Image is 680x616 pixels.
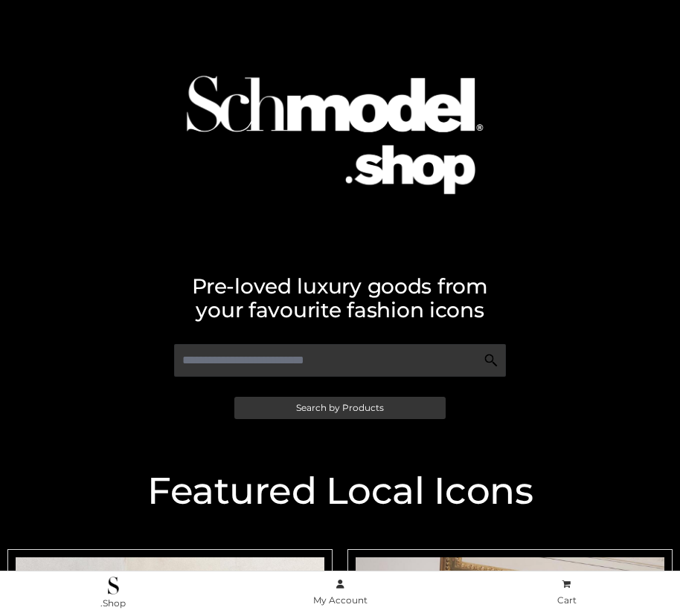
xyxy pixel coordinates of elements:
[453,576,680,609] a: Cart
[234,397,446,419] a: Search by Products
[557,594,577,606] span: Cart
[100,597,126,609] span: .Shop
[296,403,384,412] span: Search by Products
[484,353,498,368] img: Search Icon
[313,594,368,606] span: My Account
[227,576,454,609] a: My Account
[108,577,119,594] img: .Shop
[7,274,673,322] h2: Pre-loved luxury goods from your favourite fashion icons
